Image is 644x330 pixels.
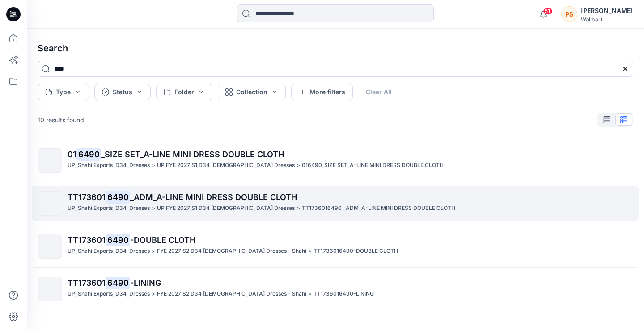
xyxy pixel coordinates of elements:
[101,150,284,159] span: _SIZE SET_A-LINE MINI DRESS DOUBLE CLOTH
[68,161,150,170] p: UP_Shahi Exports_D34_Dresses
[106,234,130,246] mark: 6490
[152,246,155,256] p: >
[68,246,150,256] p: UP_Shahi Exports_D34_Dresses
[130,235,195,245] span: -DOUBLE CLOTH
[30,36,640,61] h4: Search
[106,276,130,289] mark: 6490
[68,278,106,288] span: TT173601
[68,235,106,245] span: TT173601
[156,84,212,100] button: Folder
[297,204,300,213] p: >
[68,192,106,202] span: TT173601
[32,143,639,178] a: 016490_SIZE SET_A-LINE MINI DRESS DOUBLE CLOTHUP_Shahi Exports_D34_Dresses>UP FYE 2027 S1 D34 [DE...
[152,289,155,299] p: >
[32,186,639,221] a: TT1736016490_ADM_A-LINE MINI DRESS DOUBLE CLOTHUP_Shahi Exports_D34_Dresses>UP FYE 2027 S1 D34 [D...
[561,6,577,22] div: PS
[157,161,295,170] p: UP FYE 2027 S1 D34 Ladies Dresses
[157,204,295,213] p: UP FYE 2027 S1 D34 Ladies Dresses
[302,161,444,170] p: 016490_SIZE SET_A-LINE MINI DRESS DOUBLE CLOTH
[32,272,639,307] a: TT1736016490-LININGUP_Shahi Exports_D34_Dresses>FYE 2027 S2 D34 [DEMOGRAPHIC_DATA] Dresses - Shah...
[297,161,300,170] p: >
[38,84,89,100] button: Type
[130,192,297,202] span: _ADM_A-LINE MINI DRESS DOUBLE CLOTH
[68,289,150,299] p: UP_Shahi Exports_D34_Dresses
[291,84,353,100] button: More filters
[32,229,639,264] a: TT1736016490-DOUBLE CLOTHUP_Shahi Exports_D34_Dresses>FYE 2027 S2 D34 [DEMOGRAPHIC_DATA] Dresses ...
[314,246,398,256] p: TT1736016490-DOUBLE CLOTH
[308,289,312,299] p: >
[76,148,101,160] mark: 6490
[157,289,306,299] p: FYE 2027 S2 D34 Ladies Dresses - Shahi
[581,5,633,16] div: [PERSON_NAME]
[68,204,150,213] p: UP_Shahi Exports_D34_Dresses
[157,246,306,256] p: FYE 2027 S2 D34 Ladies Dresses - Shahi
[68,150,76,159] span: 01
[94,84,151,100] button: Status
[581,16,633,23] div: Walmart
[152,204,155,213] p: >
[130,278,161,288] span: -LINING
[302,204,455,213] p: TT1736016490 _ADM_A-LINE MINI DRESS DOUBLE CLOTH
[543,8,553,15] span: 51
[106,191,130,203] mark: 6490
[308,246,312,256] p: >
[152,161,155,170] p: >
[314,289,374,299] p: TT1736016490-LINING
[38,115,84,125] p: 10 results found
[218,84,286,100] button: Collection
